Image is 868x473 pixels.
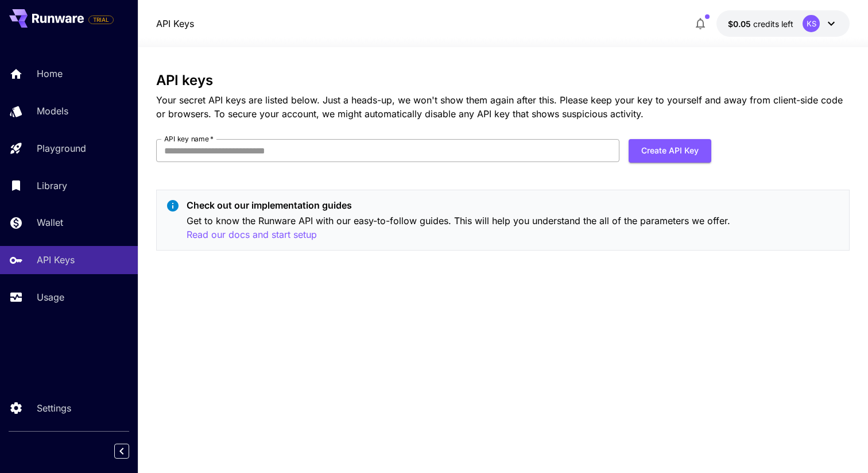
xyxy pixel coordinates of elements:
button: Read our docs and start setup [187,228,317,242]
label: API key name [164,134,214,144]
p: Playground [37,141,86,155]
nav: breadcrumb [156,17,194,30]
span: TRIAL [89,16,113,24]
p: Get to know the Runware API with our easy-to-follow guides. This will help you understand the all... [187,214,840,242]
p: Usage [37,290,64,304]
a: API Keys [156,17,194,30]
div: KS [803,15,820,32]
span: Add your payment card to enable full platform functionality. [88,13,114,26]
p: Your secret API keys are listed below. Just a heads-up, we won't show them again after this. Plea... [156,93,850,121]
p: Home [37,67,63,80]
div: Collapse sidebar [123,441,138,462]
span: $0.05 [728,19,753,29]
div: $0.05 [728,18,793,30]
p: Library [37,179,67,193]
button: $0.05KS [716,10,850,37]
span: credits left [753,19,793,29]
p: Check out our implementation guides [187,198,840,212]
p: API Keys [37,253,75,267]
p: Settings [37,401,71,415]
button: Collapse sidebar [114,444,129,459]
h3: API keys [156,72,850,89]
p: Wallet [37,216,63,229]
button: Create API Key [629,139,711,163]
p: Models [37,104,68,118]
